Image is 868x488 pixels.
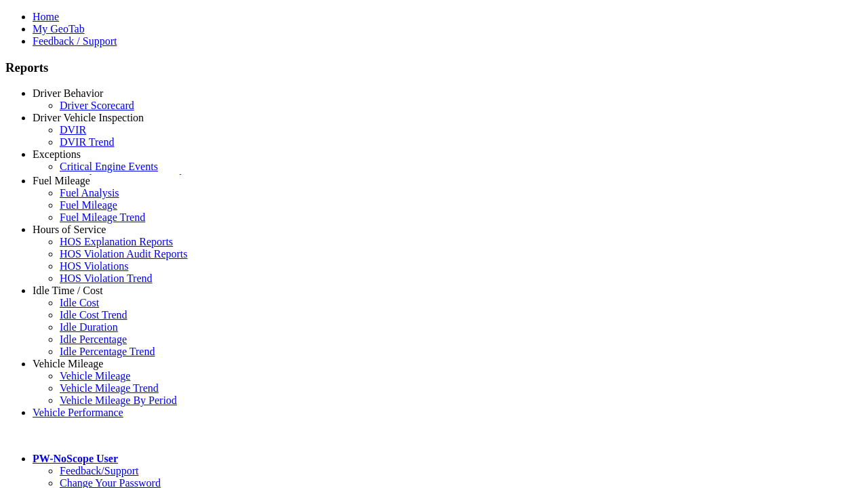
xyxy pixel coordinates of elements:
[60,394,177,406] a: Vehicle Mileage By Period
[33,148,81,160] a: Exceptions
[33,11,59,22] a: Home
[33,224,106,235] a: Hours of Service
[60,297,99,308] a: Idle Cost
[33,453,118,464] a: PW-NoScope User
[33,285,103,296] a: Idle Time / Cost
[60,272,153,284] a: HOS Violation Trend
[33,35,117,47] a: Feedback / Support
[60,136,114,148] a: DVIR Trend
[60,236,173,247] a: HOS Explanation Reports
[60,309,127,321] a: Idle Cost Trend
[60,100,134,111] a: Driver Scorecard
[33,358,103,369] a: Vehicle Mileage
[60,465,138,476] a: Feedback/Support
[5,60,863,75] h3: Reports
[60,321,118,333] a: Idle Duration
[33,112,144,123] a: Driver Vehicle Inspection
[33,23,85,35] a: My GeoTab
[60,161,158,172] a: Critical Engine Events
[60,382,159,394] a: Vehicle Mileage Trend
[60,187,119,199] a: Fuel Analysis
[60,248,188,260] a: HOS Violation Audit Reports
[33,407,123,418] a: Vehicle Performance
[60,173,182,184] a: Critical Engine Event Trend
[60,211,145,223] a: Fuel Mileage Trend
[33,175,90,186] a: Fuel Mileage
[60,199,117,211] a: Fuel Mileage
[60,124,86,136] a: DVIR
[60,346,155,357] a: Idle Percentage Trend
[60,333,127,345] a: Idle Percentage
[60,370,130,382] a: Vehicle Mileage
[33,87,103,99] a: Driver Behavior
[60,260,128,272] a: HOS Violations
